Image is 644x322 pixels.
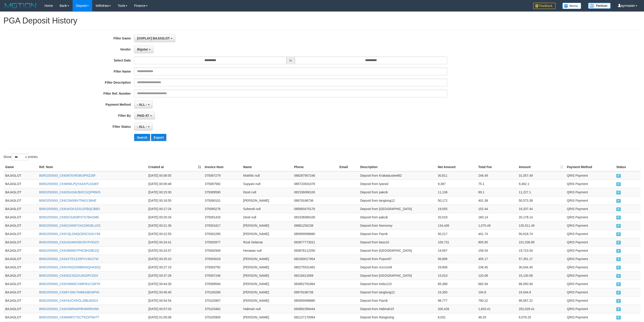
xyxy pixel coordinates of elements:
[203,263,241,271] td: 375093792
[241,205,292,213] td: Suhendi null
[241,246,292,255] td: Herawan null
[436,255,477,263] td: 56,896
[292,263,338,271] td: 085275531482
[203,255,241,263] td: 375093029
[203,196,241,205] td: 375090101
[39,290,99,294] a: B09O250930_CK68YJWU7M8843BO6PW
[39,215,99,219] a: B09O250930_CK6DCNJKBP37S7BAOMK
[565,288,614,296] td: QRIS Payment
[517,171,565,180] td: 31,057.49
[436,196,477,205] td: 50,172
[134,112,155,119] button: PAID AT
[241,305,292,313] td: Halimah null
[203,213,241,221] td: 375091433
[477,255,517,263] td: 455.17
[147,263,203,271] td: [DATE] 00:27:15
[203,305,241,313] td: 375103462
[616,224,621,228] span: PAID
[517,238,565,246] td: 101,536.85
[616,282,621,286] span: PAID
[241,230,292,238] td: [PERSON_NAME]
[39,282,101,286] a: B09O250930_CK6V0MWCX99FM1CGRYK
[358,255,436,263] td: Deposit from Popon87
[517,288,565,296] td: 24,544.8
[358,296,436,305] td: Deposit from Pazrik
[147,271,203,280] td: [DATE] 00:37:28
[436,221,477,230] td: 134,436
[3,188,37,196] td: BAJASLOT
[3,163,37,171] th: Game
[616,307,621,311] span: PAID
[436,213,477,221] td: 20,018
[338,163,358,171] th: Email
[137,125,147,128] span: - ALL -
[565,271,614,280] td: QRIS Payment
[39,182,99,186] a: B09O250930_CK6MWLPQYAAXPL034EF
[616,266,621,269] span: PAID
[39,224,101,227] a: B09O250930_CK6GOWM724XZMGBL1SS
[241,288,292,296] td: [PERSON_NAME]
[3,154,38,160] label: Show entries
[358,188,436,196] td: Deposit from pakcik
[37,163,147,171] th: Ref. Num
[203,313,241,321] td: 375105905
[565,163,614,171] th: Payment Method
[292,305,338,313] td: 083892356444
[477,171,517,180] td: 246.49
[565,205,614,213] td: QRIS Payment
[203,280,241,288] td: 375099594
[565,196,614,205] td: QRIS Payment
[292,221,338,230] td: 08881250238
[134,34,175,42] button: [OXPLAY] BAJASLOT
[292,163,338,171] th: Phone
[3,288,37,296] td: BAJASLOT
[203,221,241,230] td: 375091817
[241,180,292,188] td: Supyani null
[151,134,166,141] button: Export
[517,180,565,188] td: 9,462.1
[517,305,565,313] td: 202,029.41
[616,299,621,303] span: PAID
[358,263,436,271] td: Deposit from m1n1m4l
[286,57,295,64] span: to
[3,255,37,263] td: BAJASLOT
[3,205,37,213] td: BAJASLOT
[517,271,565,280] td: 15,130.08
[241,313,292,321] td: [PERSON_NAME]
[292,196,338,205] td: 08979186736
[517,213,565,221] td: 20,178.14
[241,163,292,171] th: Name
[358,196,436,205] td: Deposit from tangtong12
[203,180,241,188] td: 375087582
[565,230,614,238] td: QRIS Payment
[477,180,517,188] td: 75.1
[517,196,565,205] td: 50,573.38
[616,274,621,278] span: PAID
[292,280,338,288] td: 083852791964
[147,230,203,238] td: [DATE] 00:22:55
[436,205,477,213] td: 19,055
[241,280,292,288] td: [PERSON_NAME]
[358,163,436,171] th: Description
[436,180,477,188] td: 9,387
[241,238,292,246] td: Rizal Selamat
[477,313,517,321] td: 48.25
[436,305,477,313] td: 200,426
[241,271,292,280] td: [PERSON_NAME]
[292,255,338,263] td: 082280017954
[147,221,203,230] td: [DATE] 00:21:36
[436,263,477,271] td: 29,806
[517,205,565,213] td: 19,207.44
[358,271,436,280] td: Deposit from [GEOGRAPHIC_DATA]
[292,238,338,246] td: 083877773521
[3,296,37,305] td: BAJASLOT
[477,246,517,255] td: 156.54
[241,221,292,230] td: [PERSON_NAME]
[137,48,148,51] span: Bigstar
[134,101,152,108] button: - ALL -
[436,246,477,255] td: 19,567
[477,238,517,246] td: 805.85
[358,171,436,180] td: Deposit from Krakatausteel82
[517,313,565,321] td: 6,079.25
[517,188,565,196] td: 11,227.1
